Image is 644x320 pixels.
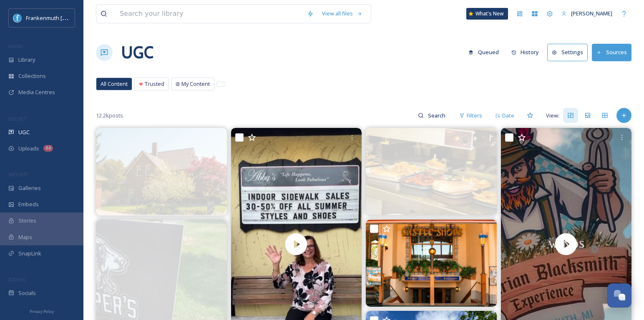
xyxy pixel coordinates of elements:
[607,283,631,307] button: Open Chat
[18,56,35,64] span: Library
[101,80,128,88] span: All Content
[30,306,54,316] a: Privacy Policy
[547,44,588,61] button: Settings
[8,115,26,122] span: COLLECT
[318,5,367,22] a: View all files
[507,44,548,60] a: History
[121,40,153,65] a: UGC
[18,128,30,136] span: UGC
[18,233,32,241] span: Maps
[13,14,22,22] img: Social%20Media%20PFP%202025.jpg
[18,217,36,225] span: Stories
[96,112,123,120] span: 12.2k posts
[502,112,514,120] span: Date
[464,44,507,60] a: Queued
[8,276,25,282] span: SOCIALS
[8,171,28,177] span: WIDGETS
[366,220,497,307] img: #photography #frankenmuth #bavarianinn
[546,112,559,120] span: View:
[18,250,41,257] span: SnapLink
[18,88,55,96] span: Media Centres
[43,145,53,152] div: 44
[466,8,508,20] a: What's New
[18,200,39,208] span: Embeds
[464,44,503,60] button: Queued
[18,289,36,297] span: Socials
[571,10,612,17] span: [PERSON_NAME]
[18,72,46,80] span: Collections
[547,44,592,61] a: Settings
[181,80,210,88] span: My Content
[424,107,451,124] input: Search
[30,309,54,314] span: Privacy Policy
[116,5,303,23] input: Search your library
[366,128,497,215] img: Craving something fresh? Swing by T.Dub’s and treat yourself to a delicious sandwich made just fo...
[18,184,41,192] span: Galleries
[18,145,39,152] span: Uploads
[145,80,164,88] span: Trusted
[507,44,543,60] button: History
[26,14,89,22] span: Frankenmuth [US_STATE]
[96,128,227,215] img: #photography #frankenmuth 🏠
[557,5,616,22] a: [PERSON_NAME]
[467,112,482,120] span: Filters
[8,43,23,49] span: MEDIA
[592,44,631,61] button: Sources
